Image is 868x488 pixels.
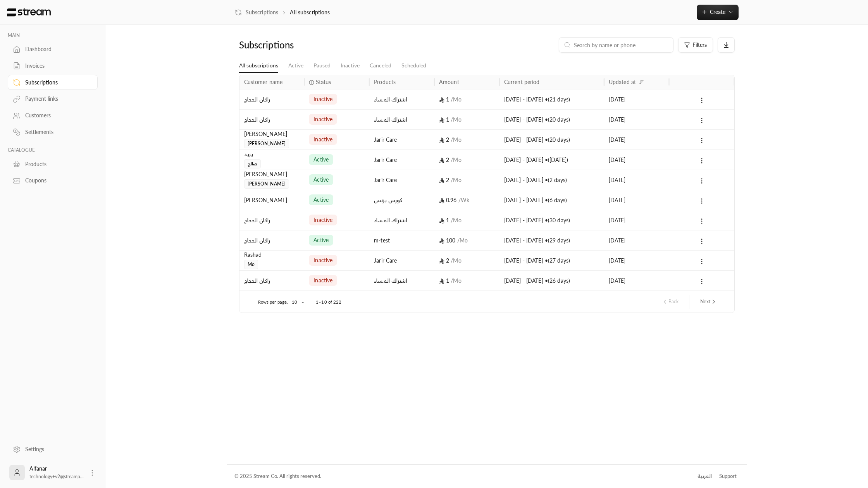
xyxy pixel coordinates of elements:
[504,130,599,149] div: [DATE] - [DATE] • ( 20 days )
[234,473,321,480] div: © 2025 Stream Co. All rights reserved.
[25,95,88,103] div: Payment links
[244,130,300,138] div: [PERSON_NAME]
[8,173,98,188] a: Coupons
[374,79,396,85] div: Products
[370,59,391,72] a: Canceled
[609,170,665,190] div: [DATE]
[692,42,707,48] span: Filters
[374,251,430,270] div: Jarir Care
[504,79,540,85] div: Current period
[504,110,599,129] div: [DATE] - [DATE] • ( 20 days )
[609,150,665,170] div: [DATE]
[710,9,725,15] span: Create
[458,197,469,203] span: / Wk
[504,190,599,210] div: [DATE] - [DATE] • ( 6 days )
[609,110,665,129] div: [DATE]
[8,91,98,107] a: Payment links
[290,9,330,16] p: All subscriptions
[504,170,599,190] div: [DATE] - [DATE] • ( 2 days )
[439,170,495,190] div: 2
[235,9,278,16] a: Subscriptions
[504,89,599,109] div: [DATE] - [DATE] • ( 21 days )
[717,469,739,483] a: Support
[439,251,495,270] div: 2
[374,89,430,109] div: اشتراك المساء
[609,251,665,270] div: [DATE]
[8,75,98,90] a: Subscriptions
[439,230,495,250] div: 100
[29,474,84,479] span: technology+v2@streamp...
[313,136,332,143] span: inactive
[374,110,430,129] div: اشتراك المساء
[451,136,461,143] span: / Mo
[609,230,665,250] div: [DATE]
[25,177,88,184] div: Coupons
[313,59,331,72] a: Paused
[439,271,495,290] div: 1
[25,128,88,136] div: Settlements
[609,190,665,210] div: [DATE]
[244,190,300,210] div: [PERSON_NAME]
[313,216,332,224] span: inactive
[244,260,258,269] span: Mo
[8,42,98,57] a: Dashboard
[316,78,331,86] span: Status
[374,150,430,170] div: Jarir Care
[374,230,430,250] div: m-test
[637,77,646,87] button: Sort
[244,89,300,109] div: راكان الحجاج
[374,190,430,210] div: كورس بزنس
[439,130,495,149] div: 2
[609,130,665,149] div: [DATE]
[341,59,360,72] a: Inactive
[678,37,713,53] button: Filters
[504,150,599,170] div: [DATE] - [DATE] • ( [DATE] )
[504,230,599,250] div: [DATE] - [DATE] • ( 29 days )
[609,210,665,230] div: [DATE]
[25,112,88,119] div: Customers
[244,170,300,179] div: [PERSON_NAME]
[8,108,98,123] a: Customers
[374,271,430,290] div: اشتراك المساء
[457,237,468,244] span: / Mo
[316,299,341,305] p: 1–10 of 222
[609,89,665,109] div: [DATE]
[451,277,461,284] span: / Mo
[25,45,88,53] div: Dashboard
[258,299,288,305] p: Rows per page:
[29,465,84,480] div: Alfanar
[574,41,668,49] input: Search by name or phone
[439,110,495,129] div: 1
[8,147,98,153] p: CATALOGUE
[8,33,98,39] p: MAIN
[697,295,720,308] button: next page
[25,62,88,70] div: Invoices
[609,271,665,290] div: [DATE]
[244,271,300,290] div: راكان الحجاج
[504,251,599,270] div: [DATE] - [DATE] • ( 27 days )
[697,473,712,480] div: العربية
[313,176,329,184] span: active
[451,257,461,264] span: / Mo
[374,210,430,230] div: اشتراك المساء
[374,170,430,190] div: Jarir Care
[504,271,599,290] div: [DATE] - [DATE] • ( 26 days )
[451,217,461,223] span: / Mo
[235,9,330,16] nav: breadcrumb
[313,196,329,204] span: active
[609,79,636,85] div: Updated at
[25,445,88,453] div: Settings
[8,156,98,172] a: Products
[244,139,289,148] span: [PERSON_NAME]
[8,125,98,140] a: Settlements
[439,89,495,109] div: 1
[439,190,495,210] div: 0.96
[439,150,495,170] div: 2
[8,442,98,457] a: Settings
[451,116,461,123] span: / Mo
[8,58,98,74] a: Invoices
[451,96,461,103] span: / Mo
[697,5,739,20] button: Create
[504,210,599,230] div: [DATE] - [DATE] • ( 30 days )
[288,59,303,72] a: Active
